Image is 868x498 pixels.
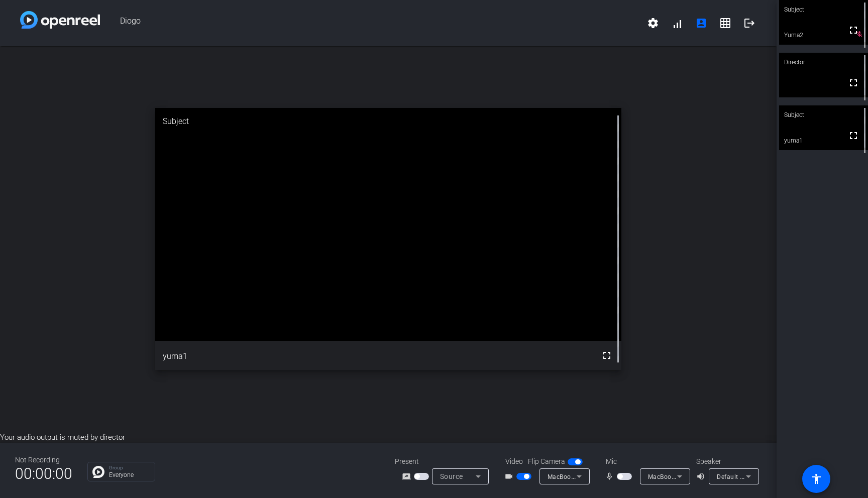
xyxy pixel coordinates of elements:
mat-icon: settings [647,17,659,29]
mat-icon: fullscreen [601,349,613,361]
button: signal_cellular_alt [665,11,689,35]
div: Present [395,456,495,467]
span: Flip Camera [528,456,565,467]
mat-icon: screen_share_outline [402,470,414,482]
div: Speaker [696,456,756,467]
mat-icon: grid_on [719,17,731,29]
div: Subject [779,105,868,125]
p: Group [109,465,150,470]
mat-icon: mic_none [605,470,617,482]
div: Mic [596,456,696,467]
mat-icon: fullscreen [847,130,859,142]
mat-icon: fullscreen [847,24,859,36]
mat-icon: videocam_outline [504,470,516,482]
span: MacBook Pro Camera (0000:0001) [548,472,649,480]
div: Subject [155,108,621,135]
mat-icon: account_box [695,17,707,29]
mat-icon: accessibility [810,473,822,485]
p: Everyone [109,472,150,478]
span: Video [505,456,523,467]
div: Director [779,53,868,72]
mat-icon: logout [743,17,755,29]
mat-icon: fullscreen [847,77,859,89]
img: white-gradient.svg [20,11,100,29]
mat-icon: volume_up [696,470,708,482]
span: 00:00:00 [15,461,72,486]
span: MacBook Pro Microphone (Built-in) [648,472,750,480]
span: Diogo [100,11,641,35]
span: Default - MacBook Pro Speakers (Built-in) [717,472,838,480]
div: Not Recording [15,455,72,465]
span: Source [440,472,463,480]
img: Chat Icon [92,466,104,478]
